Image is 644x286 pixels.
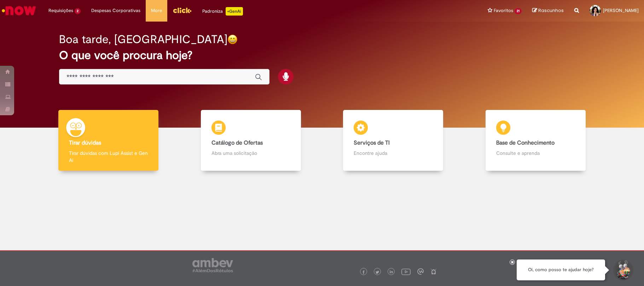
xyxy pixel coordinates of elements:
[226,7,243,16] p: +GenAi
[494,7,513,14] span: Favoritos
[59,49,585,62] h2: O que você procura hoje?
[417,268,424,275] img: logo_footer_workplace.png
[91,7,140,14] span: Despesas Corporativas
[180,110,322,171] a: Catálogo de Ofertas Abra uma solicitação
[151,7,162,14] span: More
[515,8,522,14] span: 21
[59,33,227,46] h2: Boa tarde, [GEOGRAPHIC_DATA]
[75,8,81,14] span: 2
[612,259,633,281] button: Iniciar Conversa de Suporte
[211,150,290,157] p: Abra uma solicitação
[538,7,564,14] span: Rascunhos
[173,5,192,16] img: click_logo_yellow_360x200.png
[48,7,73,14] span: Requisições
[496,150,575,157] p: Consulte e aprenda
[322,110,465,171] a: Serviços de TI Encontre ajuda
[69,150,148,164] p: Tirar dúvidas com Lupi Assist e Gen Ai
[376,270,379,274] img: logo_footer_twitter.png
[362,270,365,274] img: logo_footer_facebook.png
[430,268,437,275] img: logo_footer_naosei.png
[532,7,564,14] a: Rascunhos
[227,34,238,45] img: happy-face.png
[354,150,433,157] p: Encontre ajuda
[464,110,607,171] a: Base de Conhecimento Consulte e aprenda
[211,139,263,146] b: Catálogo de Ofertas
[603,7,639,13] span: [PERSON_NAME]
[390,270,393,274] img: logo_footer_linkedin.png
[354,139,390,146] b: Serviços de TI
[69,139,101,146] b: Tirar dúvidas
[37,110,180,171] a: Tirar dúvidas Tirar dúvidas com Lupi Assist e Gen Ai
[202,7,243,16] div: Padroniza
[1,4,37,18] img: ServiceNow
[517,259,605,280] div: Oi, como posso te ajudar hoje?
[192,258,233,272] img: logo_footer_ambev_rotulo_gray.png
[496,139,555,146] b: Base de Conhecimento
[401,267,411,276] img: logo_footer_youtube.png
